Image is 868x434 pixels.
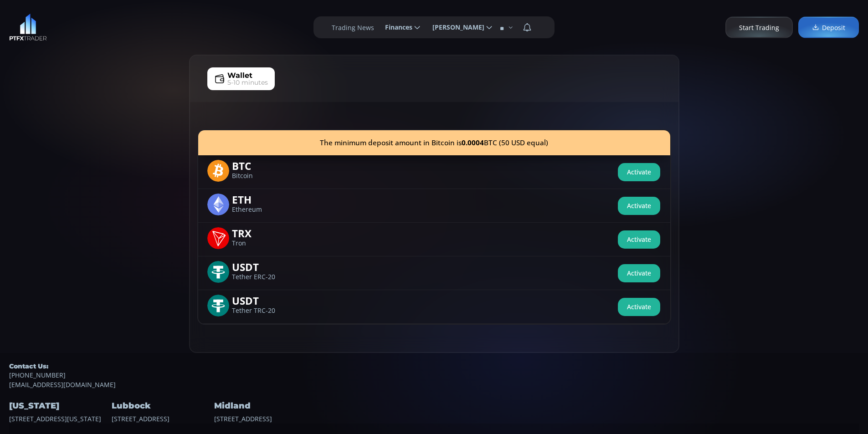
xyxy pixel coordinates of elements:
b: 0.0004 [462,138,484,148]
span: BTC [232,160,288,170]
span: Deposit [812,23,845,32]
button: Activate [618,264,660,282]
span: Tron [232,240,288,246]
div: The minimum deposit amount in Bitcoin is BTC (50 USD equal) [198,130,670,155]
button: Activate [618,298,660,316]
button: Activate [618,230,660,249]
a: [PHONE_NUMBER] [9,370,859,380]
a: Deposit [798,17,859,38]
span: USDT [232,261,288,271]
button: Activate [618,163,660,181]
span: Wallet [227,70,252,81]
span: TRX [232,227,288,238]
span: 5-10 minutes [227,78,268,87]
h5: Contact Us: [9,362,859,370]
span: Ethereum [232,207,288,213]
h4: [US_STATE] [9,398,109,414]
button: Activate [618,197,660,215]
label: Trading News [332,23,374,32]
span: Start Trading [739,23,779,32]
div: [STREET_ADDRESS][US_STATE] [9,389,109,423]
span: USDT [232,295,288,305]
span: Tether TRC-20 [232,308,288,314]
a: Start Trading [725,17,793,38]
span: Bitcoin [232,173,288,179]
span: ETH [232,194,288,204]
div: [STREET_ADDRESS] [214,389,314,423]
h4: Midland [214,398,314,414]
div: [EMAIL_ADDRESS][DOMAIN_NAME] [9,362,859,389]
span: Tether ERC-20 [232,274,288,280]
h4: Lubbock [112,398,212,414]
img: LOGO [9,14,47,41]
span: [PERSON_NAME] [426,18,484,36]
div: [STREET_ADDRESS] [112,389,212,423]
a: Wallet5-10 minutes [207,67,275,90]
span: Finances [379,18,412,36]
